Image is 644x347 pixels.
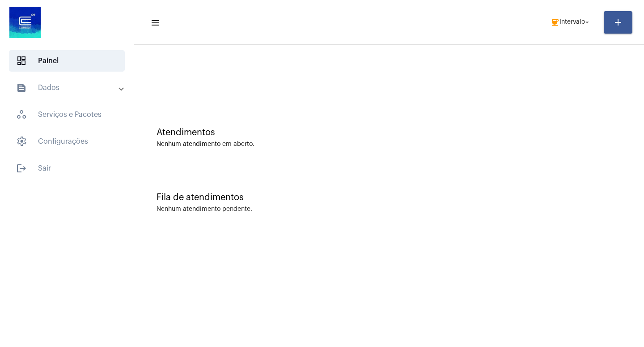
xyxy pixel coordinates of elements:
[545,13,597,31] button: Intervalo
[16,82,119,93] mat-panel-title: Dados
[150,17,159,28] mat-icon: sidenav icon
[157,206,252,213] div: Nenhum atendimento pendente.
[157,128,622,137] div: Atendimentos
[5,77,134,99] mat-expansion-panel-header: sidenav iconDados
[16,109,27,120] span: sidenav icon
[7,4,43,40] img: d4669ae0-8c07-2337-4f67-34b0df7f5ae4.jpeg
[157,193,622,202] div: Fila de atendimentos
[9,131,125,152] span: Configurações
[583,18,591,26] mat-icon: arrow_drop_down
[9,158,125,179] span: Sair
[16,82,27,93] mat-icon: sidenav icon
[16,56,27,66] span: sidenav icon
[551,18,559,27] mat-icon: coffee
[559,19,585,26] span: Intervalo
[9,50,125,72] span: Painel
[9,104,125,125] span: Serviços e Pacotes
[16,163,27,174] mat-icon: sidenav icon
[16,136,27,147] span: sidenav icon
[613,17,623,28] mat-icon: add
[157,141,622,148] div: Nenhum atendimento em aberto.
